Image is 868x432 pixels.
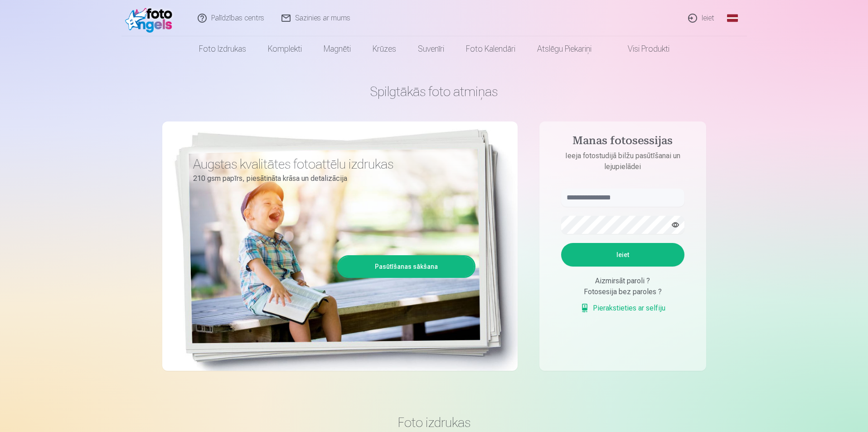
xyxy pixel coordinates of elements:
[125,4,177,33] img: /fa1
[313,36,362,62] a: Magnēti
[193,172,469,185] p: 210 gsm papīrs, piesātināta krāsa un detalizācija
[193,156,469,172] h3: Augstas kvalitātes fotoattēlu izdrukas
[552,150,693,172] p: Ieeja fotostudijā bilžu pasūtīšanai un lejupielādei
[362,36,407,62] a: Krūzes
[455,36,526,62] a: Foto kalendāri
[526,36,602,62] a: Atslēgu piekariņi
[188,36,257,62] a: Foto izdrukas
[339,257,474,277] a: Pasūtīšanas sākšana
[407,36,455,62] a: Suvenīri
[170,414,699,431] h3: Foto izdrukas
[552,134,693,150] h4: Manas fotosessijas
[561,243,684,267] button: Ieiet
[602,36,680,62] a: Visi produkti
[162,83,706,100] h1: Spilgtākās foto atmiņas
[257,36,313,62] a: Komplekti
[561,276,684,286] div: Aizmirsāt paroli ?
[580,303,665,314] a: Pierakstieties ar selfiju
[561,286,684,297] div: Fotosesija bez paroles ?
